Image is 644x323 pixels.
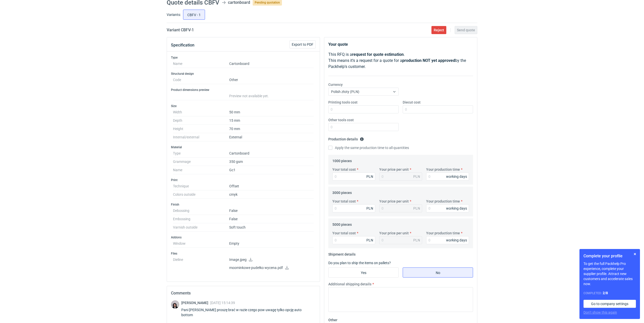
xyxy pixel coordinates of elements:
[431,26,446,34] button: Reject
[457,28,475,32] span: Send quote
[446,238,467,243] div: working days
[167,12,181,17] label: Variants:
[328,42,348,47] strong: Your quote
[328,105,399,113] input: 0
[173,256,229,274] dt: Dieline
[229,266,314,270] p: moominkowe pudełko wycena.pdf
[366,238,373,243] div: PLN
[426,204,469,212] input: 0
[366,206,373,211] div: PLN
[352,52,404,57] strong: request for quote estimation
[446,206,467,211] div: working days
[229,239,314,248] dd: Empty
[413,206,420,211] div: PLN
[173,190,229,199] dt: Colors outside
[366,174,373,179] div: PLN
[328,250,356,256] legend: Shipment details
[328,117,354,122] label: Other tools cost
[332,204,375,212] input: 0
[434,28,444,32] span: Reject
[173,116,229,125] dt: Depth
[171,203,316,207] h3: Finish
[229,116,314,125] dd: 15 mm
[171,88,316,92] h3: Product dimensions preview
[426,172,469,181] input: 0
[292,43,313,46] span: Export to PDF
[229,76,314,84] dd: Other
[583,290,636,296] div: Completed:
[328,145,409,150] label: Apply the same production time to all quantities
[328,261,391,265] label: Do you plan to ship the items on pallets?
[328,123,399,131] input: 0
[229,94,269,98] span: Preview not available yet.
[229,149,314,158] dd: Cartonboard
[331,90,359,94] span: Polish złoty (PLN)
[328,100,358,105] label: Printing tools cost
[583,253,636,259] h1: Complete your profile
[328,82,343,87] label: Currency
[332,157,352,163] legend: 1000 pieces
[173,60,229,68] dt: Name
[426,199,460,204] label: Your production time
[332,167,356,172] label: Your total cost
[229,60,314,68] dd: Cartonboard
[332,172,375,181] input: 0
[328,316,337,322] legend: Other
[229,215,314,223] dd: False
[181,301,210,305] span: [PERSON_NAME]
[328,267,399,278] label: Yes
[229,133,314,141] dd: External
[171,39,194,51] button: Specification
[229,108,314,116] dd: 50 mm
[167,27,194,33] h2: Variant CBFV - 1
[173,133,229,141] dt: Internal/external
[403,105,473,113] input: 0
[171,104,316,108] h3: Size
[229,158,314,166] dd: 350 gsm
[402,58,455,63] strong: production NOT yet approved
[171,300,179,309] img: Sebastian Markut
[181,307,316,317] div: Pani [PERSON_NAME] proszę brać w razie czego pow uwagę tylko opcję auto bottom
[289,40,316,48] button: Export to PDF
[413,238,420,243] div: PLN
[229,258,314,262] p: Image.jpeg
[229,166,314,174] dd: Gc1
[332,220,352,227] legend: 5000 pieces
[403,267,473,278] label: No
[171,56,316,60] h3: Type
[328,135,364,141] legend: Production details
[173,215,229,223] dt: Embossing
[379,199,409,204] label: Your price per unit
[171,178,316,182] h3: Print
[173,166,229,174] dt: Name
[183,10,205,20] label: CBFV - 1
[173,182,229,190] dt: Technique
[583,310,617,315] button: Don’t show this again
[173,149,229,158] dt: Type
[446,174,467,179] div: working days
[583,300,636,308] a: Go to company settings
[632,251,638,257] button: Skip for now
[328,52,473,70] p: This RFQ is a . This means it's a request for a quote for a by the Packhelp's customer.
[403,100,421,105] label: Diecut cost
[171,145,316,149] h3: Material
[171,290,316,296] h2: Comments
[379,231,409,236] label: Your price per unit
[332,236,375,244] input: 0
[229,190,314,199] dd: cmyk
[173,125,229,133] dt: Height
[229,223,314,232] dd: Soft touch
[332,231,356,236] label: Your total cost
[173,108,229,116] dt: Width
[426,167,460,172] label: Your production time
[379,167,409,172] label: Your price per unit
[173,223,229,232] dt: Varnish outside
[229,207,314,215] dd: False
[229,182,314,190] dd: Offset
[171,235,316,239] h3: Addons
[328,282,371,287] label: Additional shipping details
[332,199,356,204] label: Your total cost
[332,189,352,195] legend: 3000 pieces
[173,76,229,84] dt: Code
